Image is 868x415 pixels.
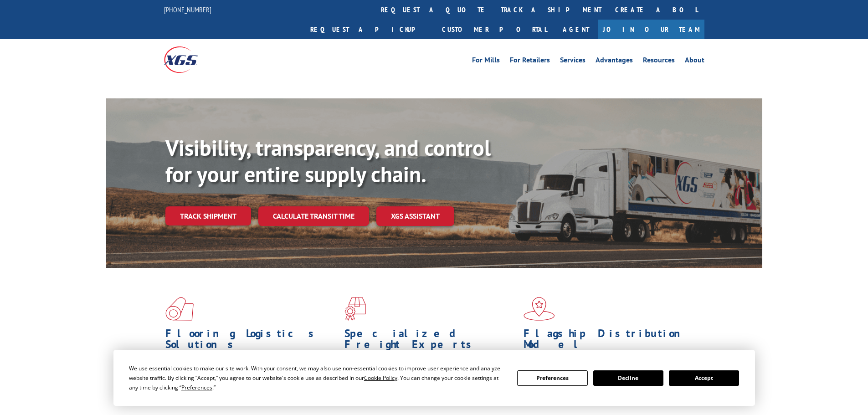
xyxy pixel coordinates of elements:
[165,206,251,225] a: Track shipment
[524,328,696,354] h1: Flagship Distribution Model
[344,297,366,321] img: xgs-icon-focused-on-flooring-red
[669,370,739,386] button: Accept
[376,206,454,226] a: XGS ASSISTANT
[560,56,586,67] a: Services
[510,56,550,67] a: For Retailers
[596,56,633,67] a: Advantages
[554,20,598,39] a: Agent
[598,20,704,39] a: Join Our Team
[181,384,212,391] span: Preferences
[165,297,194,321] img: xgs-icon-total-supply-chain-intelligence-red
[643,56,675,67] a: Resources
[364,374,397,382] span: Cookie Policy
[472,56,500,67] a: For Mills
[113,350,755,406] div: Cookie Consent Prompt
[258,206,369,226] a: Calculate transit time
[303,20,435,39] a: Request a pickup
[165,328,338,354] h1: Flooring Logistics Solutions
[165,133,491,188] b: Visibility, transparency, and control for your entire supply chain.
[435,20,554,39] a: Customer Portal
[344,328,517,354] h1: Specialized Freight Experts
[164,5,211,14] a: [PHONE_NUMBER]
[593,370,663,386] button: Decline
[685,56,704,67] a: About
[524,297,555,321] img: xgs-icon-flagship-distribution-model-red
[129,364,506,392] div: We use essential cookies to make our site work. With your consent, we may also use non-essential ...
[517,370,587,386] button: Preferences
